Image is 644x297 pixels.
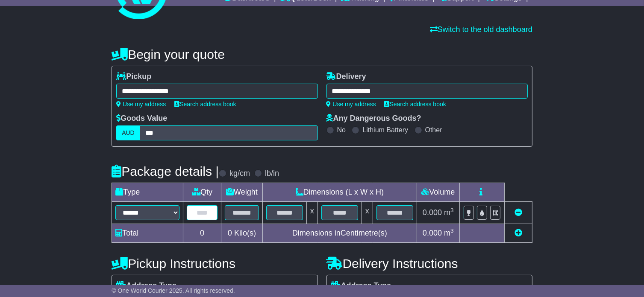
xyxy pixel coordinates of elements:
[116,72,151,82] label: Pickup
[262,224,417,243] td: Dimensions in Centimetre(s)
[221,183,262,202] td: Weight
[112,164,219,178] h4: Package details |
[112,224,183,243] td: Total
[444,208,454,217] span: m
[116,101,166,108] a: Use my address
[362,126,408,134] label: Lithium Battery
[331,281,391,291] label: Address Type
[306,202,318,224] td: x
[326,114,421,123] label: Any Dangerous Goods?
[417,183,459,202] td: Volume
[337,126,346,134] label: No
[228,229,232,237] span: 0
[116,281,176,291] label: Address Type
[362,202,373,224] td: x
[515,208,522,217] a: Remove this item
[326,101,376,108] a: Use my address
[423,208,442,217] span: 0.000
[326,72,366,82] label: Delivery
[174,101,236,108] a: Search address book
[326,256,532,271] h4: Delivery Instructions
[116,114,167,123] label: Goods Value
[112,287,235,294] span: © One World Courier 2025. All rights reserved.
[112,256,318,271] h4: Pickup Instructions
[385,101,446,108] a: Search address book
[221,224,262,243] td: Kilo(s)
[265,169,279,178] label: lb/in
[262,183,417,202] td: Dimensions (L x W x H)
[183,183,221,202] td: Qty
[423,229,442,237] span: 0.000
[450,227,454,234] sup: 3
[450,207,454,213] sup: 3
[183,224,221,243] td: 0
[112,183,183,202] td: Type
[116,125,140,140] label: AUD
[425,126,442,134] label: Other
[444,229,454,237] span: m
[515,229,522,237] a: Add new item
[112,47,532,61] h4: Begin your quote
[229,169,250,178] label: kg/cm
[430,25,532,34] a: Switch to the old dashboard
